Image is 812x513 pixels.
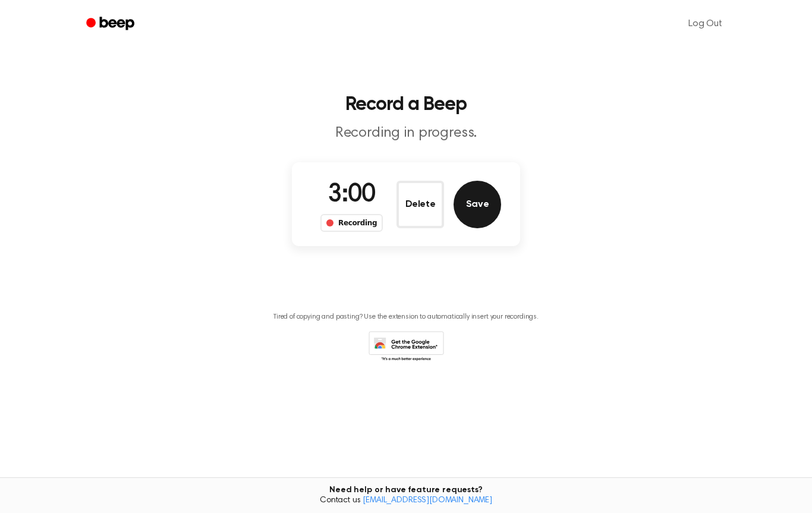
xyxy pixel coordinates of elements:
[328,182,375,207] span: 3:00
[78,12,145,36] a: Beep
[7,496,805,506] span: Contact us
[676,10,734,38] a: Log Out
[396,181,444,228] button: Delete Audio Record
[102,95,710,114] h1: Record a Beep
[363,496,492,505] a: [EMAIL_ADDRESS][DOMAIN_NAME]
[273,313,539,322] p: Tired of copying and pasting? Use the extension to automatically insert your recordings.
[178,124,634,143] p: Recording in progress.
[320,214,383,232] div: Recording
[454,181,501,228] button: Save Audio Record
